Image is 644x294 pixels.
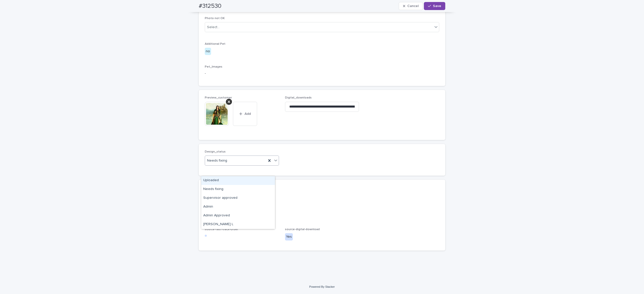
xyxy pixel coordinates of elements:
button: Cancel [399,2,423,10]
span: Add [245,112,251,116]
span: Preview_customer [205,96,232,99]
span: Photo not OK [205,17,225,20]
span: source-digital-download [285,228,320,231]
h2: #312530 [199,3,221,10]
div: Admin [201,203,275,211]
button: Add [233,102,257,126]
span: Cancel [407,4,419,8]
span: Additional Pet [205,42,225,45]
p: - [205,212,439,218]
div: Supervisor approved [201,194,275,203]
div: no [205,48,211,55]
div: Needs fixing [201,185,275,194]
span: Design_status [205,150,226,153]
div: Admin Approved [201,211,275,220]
div: Uploaded [201,176,275,185]
a: Powered By Stacker [309,285,335,288]
p: - [205,191,439,197]
div: Select... [207,25,220,30]
p: - [205,71,439,76]
div: Ritch L [201,220,275,229]
button: Save [424,2,445,10]
span: Pet_Images [205,65,222,68]
div: Yes [285,233,293,240]
span: Save [433,4,441,8]
span: Digital_downloads [285,96,312,99]
span: Needs fixing [207,158,227,163]
span: source-fast-track-order [205,228,238,231]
